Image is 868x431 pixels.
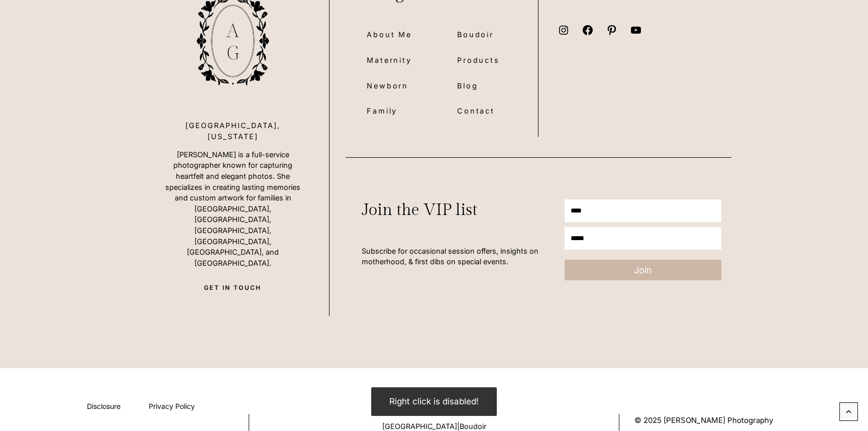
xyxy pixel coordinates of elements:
[161,149,305,269] p: [PERSON_NAME] is a full-service photographer known for capturing heartfelt and elegant photos. Sh...
[382,422,457,430] a: [GEOGRAPHIC_DATA]
[839,402,858,421] a: Scroll to top
[204,283,262,292] span: GET IN TOUCH
[634,415,820,426] p: © 2025 [PERSON_NAME] Photography
[367,102,405,120] a: Family
[73,392,135,420] a: Disclosure
[565,199,721,222] input: name
[367,77,416,94] a: Newborn
[460,422,486,430] a: Boudoir
[457,26,501,44] a: Boudoir
[457,51,507,69] a: Products
[161,120,305,142] p: [GEOGRAPHIC_DATA], [US_STATE]
[367,105,397,117] span: Family
[457,80,478,91] span: Blog
[367,29,412,40] span: About Me
[135,392,209,420] a: Privacy Policy
[457,54,500,66] span: Products
[367,80,408,91] span: Newborn
[371,387,497,416] div: Right click is disabled!
[457,77,485,94] a: Blog
[362,246,538,267] p: Subscribe for occasional session offers, insights on motherhood, & first dibs on special events.
[191,276,274,300] a: GET IN TOUCH
[367,54,412,66] span: Maternity
[249,400,619,412] h3: Services & Locations
[565,260,721,280] button: Join
[367,51,419,69] a: Maternity
[457,29,494,40] span: Boudoir
[457,102,502,120] a: Contact
[565,227,721,250] input: email
[362,198,477,222] p: Join the VIP list
[457,105,495,117] span: Contact
[367,26,419,44] a: About Me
